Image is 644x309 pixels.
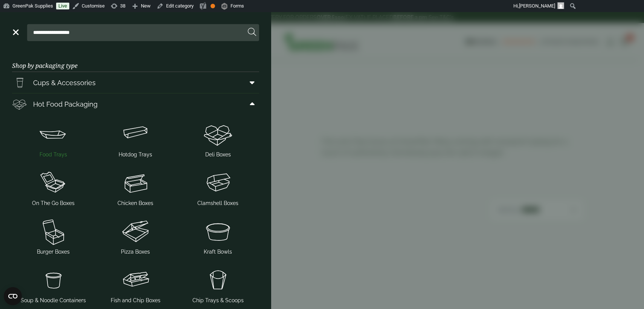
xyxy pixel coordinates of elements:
a: Burger Boxes [15,215,92,257]
a: Soup & Noodle Containers [15,263,92,306]
a: Hotdog Trays [98,118,174,160]
a: Clamshell Boxes [180,166,256,209]
button: Open CMP widget [4,287,22,305]
a: Pizza Boxes [98,215,174,257]
img: Deli_box.svg [180,119,256,149]
a: Food Trays [15,118,92,160]
a: Chip Trays & Scoops [180,263,256,306]
span: Cups & Accessories [33,78,96,88]
a: Cups & Accessories [12,72,259,93]
span: Chip Trays & Scoops [192,297,244,304]
img: SoupNsalad_bowls.svg [180,216,256,246]
img: Pizza_boxes.svg [98,216,174,246]
a: Chicken Boxes [98,166,174,209]
a: Live [56,3,69,9]
a: Kraft Bowls [180,215,256,257]
img: PintNhalf_cup.svg [12,75,27,90]
span: [PERSON_NAME] [519,3,555,9]
span: Clamshell Boxes [197,199,238,207]
span: Food Trays [40,151,67,159]
span: Kraft Bowls [204,248,232,256]
h3: Shop by packaging type [12,50,259,72]
img: SoupNoodle_container.svg [15,265,92,295]
span: Deli Boxes [205,151,231,159]
img: FishNchip_box.svg [98,265,174,295]
span: Hot Food Packaging [33,99,98,109]
span: On The Go Boxes [32,199,75,207]
img: Hotdog_tray.svg [98,119,174,149]
img: Food_tray.svg [15,119,92,149]
img: Chicken_box-1.svg [98,168,174,198]
span: Pizza Boxes [121,248,150,256]
a: Deli Boxes [180,118,256,160]
img: OnTheGo_boxes.svg [15,168,92,198]
div: OK [211,4,215,8]
span: Fish and Chip Boxes [111,297,160,304]
span: Chicken Boxes [118,199,153,207]
img: Clamshell_box.svg [180,168,256,198]
img: Chip_tray.svg [180,265,256,295]
a: On The Go Boxes [15,166,92,209]
a: Hot Food Packaging [12,93,259,115]
span: Hotdog Trays [119,151,152,159]
span: Soup & Noodle Containers [21,297,86,304]
a: Fish and Chip Boxes [98,263,174,306]
img: Burger_box.svg [15,216,92,246]
img: Deli_box.svg [12,96,27,112]
span: Burger Boxes [37,248,70,256]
